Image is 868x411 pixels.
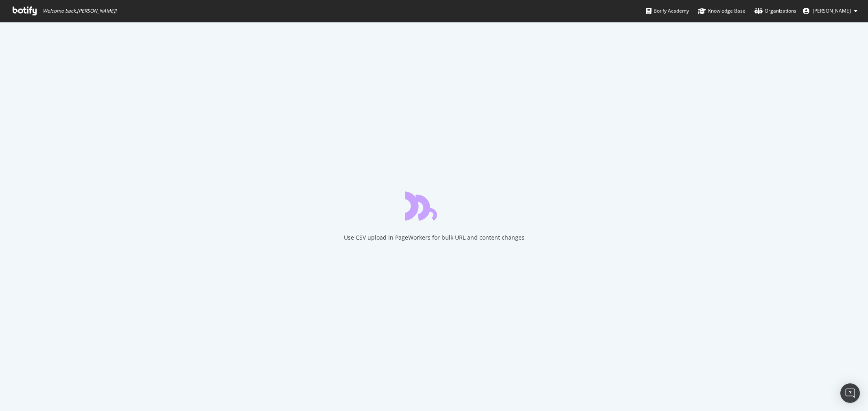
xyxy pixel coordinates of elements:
div: Open Intercom Messenger [840,383,860,403]
span: MAYENOBE Steve [813,7,851,14]
div: Use CSV upload in PageWorkers for bulk URL and content changes [344,234,525,242]
span: Welcome back, [PERSON_NAME] ! [43,8,116,14]
div: Organizations [754,7,796,15]
div: animation [405,191,464,221]
div: Botify Academy [646,7,689,15]
button: [PERSON_NAME] [796,4,864,17]
div: Knowledge Base [698,7,746,15]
